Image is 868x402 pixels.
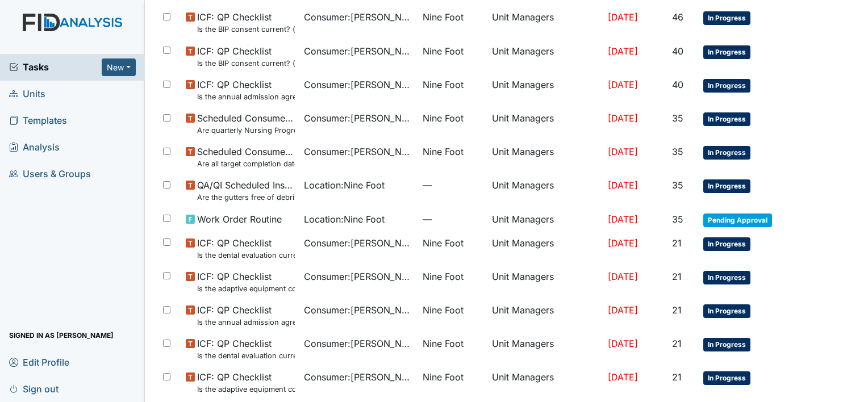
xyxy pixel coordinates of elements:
[608,213,638,225] span: [DATE]
[487,6,603,39] td: Unit Managers
[304,44,413,58] span: Consumer : [PERSON_NAME]
[703,271,750,284] span: In Progress
[197,337,295,361] span: ICF: QP Checklist Is the dental evaluation current? (document the date, oral rating, and goal # i...
[608,304,638,316] span: [DATE]
[9,85,45,103] span: Units
[672,338,682,349] span: 21
[304,145,413,158] span: Consumer : [PERSON_NAME]
[703,112,750,126] span: In Progress
[9,353,69,371] span: Edit Profile
[197,236,295,261] span: ICF: QP Checklist Is the dental evaluation current? (document the date, oral rating, and goal # i...
[423,78,464,91] span: Nine Foot
[703,304,750,318] span: In Progress
[487,40,603,73] td: Unit Managers
[197,44,295,69] span: ICF: QP Checklist Is the BIP consent current? (document the date, BIP number in the comment section)
[487,174,603,207] td: Unit Managers
[487,299,603,332] td: Unit Managers
[672,213,683,225] span: 35
[703,338,750,351] span: In Progress
[487,107,603,140] td: Unit Managers
[423,111,464,125] span: Nine Foot
[608,271,638,282] span: [DATE]
[197,178,295,203] span: QA/QI Scheduled Inspection Are the gutters free of debris?
[197,250,295,261] small: Is the dental evaluation current? (document the date, oral rating, and goal # if needed in the co...
[608,45,638,57] span: [DATE]
[608,79,638,90] span: [DATE]
[703,79,750,93] span: In Progress
[197,370,295,395] span: ICF: QP Checklist Is the adaptive equipment consent current? (document the date in the comment se...
[304,10,413,24] span: Consumer : [PERSON_NAME]
[304,212,385,226] span: Location : Nine Foot
[608,112,638,124] span: [DATE]
[608,237,638,249] span: [DATE]
[672,179,683,191] span: 35
[9,139,60,156] span: Analysis
[304,337,413,350] span: Consumer : [PERSON_NAME]
[423,145,464,158] span: Nine Foot
[703,146,750,160] span: In Progress
[703,237,750,251] span: In Progress
[423,178,483,192] span: —
[608,338,638,349] span: [DATE]
[672,371,682,383] span: 21
[197,270,295,294] span: ICF: QP Checklist Is the adaptive equipment consent current? (document the date in the comment se...
[487,332,603,366] td: Unit Managers
[304,178,385,192] span: Location : Nine Foot
[304,78,413,91] span: Consumer : [PERSON_NAME]
[197,158,295,169] small: Are all target completion dates current (not expired)?
[197,10,295,35] span: ICF: QP Checklist Is the BIP consent current? (document the date, BIP number in the comment section)
[197,78,295,102] span: ICF: QP Checklist Is the annual admission agreement current? (document the date in the comment se...
[197,283,295,294] small: Is the adaptive equipment consent current? (document the date in the comment section)
[9,326,114,344] span: Signed in as [PERSON_NAME]
[423,212,483,226] span: —
[9,112,67,129] span: Templates
[423,337,464,350] span: Nine Foot
[703,45,750,59] span: In Progress
[703,213,772,227] span: Pending Approval
[197,111,295,136] span: Scheduled Consumer Chart Review Are quarterly Nursing Progress Notes/Visual Assessments completed...
[703,179,750,193] span: In Progress
[197,145,295,169] span: Scheduled Consumer Chart Review Are all target completion dates current (not expired)?
[672,11,683,23] span: 46
[197,384,295,395] small: Is the adaptive equipment consent current? (document the date in the comment section)
[9,165,91,183] span: Users & Groups
[197,350,295,361] small: Is the dental evaluation current? (document the date, oral rating, and goal # if needed in the co...
[487,232,603,265] td: Unit Managers
[672,304,682,316] span: 21
[703,371,750,385] span: In Progress
[672,146,683,157] span: 35
[487,140,603,174] td: Unit Managers
[197,58,295,69] small: Is the BIP consent current? (document the date, BIP number in the comment section)
[102,58,136,76] button: New
[304,270,413,283] span: Consumer : [PERSON_NAME]
[197,303,295,328] span: ICF: QP Checklist Is the annual admission agreement current? (document the date in the comment se...
[423,44,464,58] span: Nine Foot
[9,60,102,74] a: Tasks
[304,303,413,317] span: Consumer : [PERSON_NAME]
[304,370,413,384] span: Consumer : [PERSON_NAME]
[608,179,638,191] span: [DATE]
[423,10,464,24] span: Nine Foot
[608,371,638,383] span: [DATE]
[608,11,638,23] span: [DATE]
[672,112,683,124] span: 35
[423,303,464,317] span: Nine Foot
[9,380,59,397] span: Sign out
[487,208,603,232] td: Unit Managers
[487,366,603,399] td: Unit Managers
[608,146,638,157] span: [DATE]
[487,265,603,299] td: Unit Managers
[423,370,464,384] span: Nine Foot
[197,212,282,226] span: Work Order Routine
[703,11,750,25] span: In Progress
[672,237,682,249] span: 21
[672,45,683,57] span: 40
[304,236,413,250] span: Consumer : [PERSON_NAME]
[197,192,295,203] small: Are the gutters free of debris?
[487,73,603,107] td: Unit Managers
[197,91,295,102] small: Is the annual admission agreement current? (document the date in the comment section)
[672,271,682,282] span: 21
[197,125,295,136] small: Are quarterly Nursing Progress Notes/Visual Assessments completed by the end of the month followi...
[423,270,464,283] span: Nine Foot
